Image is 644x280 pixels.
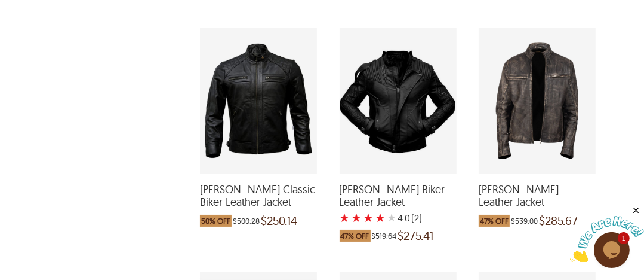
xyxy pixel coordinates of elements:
label: 4.0 [398,212,411,224]
span: (2 [412,212,420,224]
span: $519.64 [372,230,397,242]
span: $275.41 [398,230,434,242]
span: $285.67 [539,215,578,227]
span: 50% OFF [200,215,232,227]
label: 4 rating [375,212,386,224]
a: Asher Biker Leather Jacket with a 4 Star Rating 2 Product Review which was at a price of $519.64,... [340,166,457,248]
span: $539.00 [511,215,538,227]
label: 3 rating [363,212,374,224]
span: Jason Classic Biker Leather Jacket [200,183,317,209]
span: 47% OFF [340,230,371,242]
span: 47% OFF [479,215,510,227]
span: Asher Biker Leather Jacket [340,183,457,209]
label: 5 rating [387,212,397,224]
iframe: chat widget [570,205,644,262]
a: Jason Classic Biker Leather Jacket which was at a price of $500.28, now after discount the price is [200,166,317,233]
span: ) [412,212,423,224]
a: Lewis Biker Leather Jacket which was at a price of $539.00, now after discount the price is [479,166,596,233]
span: $500.28 [233,215,260,227]
span: Lewis Biker Leather Jacket [479,183,596,209]
span: $250.14 [261,215,297,227]
label: 2 rating [352,212,362,224]
label: 1 rating [340,212,350,224]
